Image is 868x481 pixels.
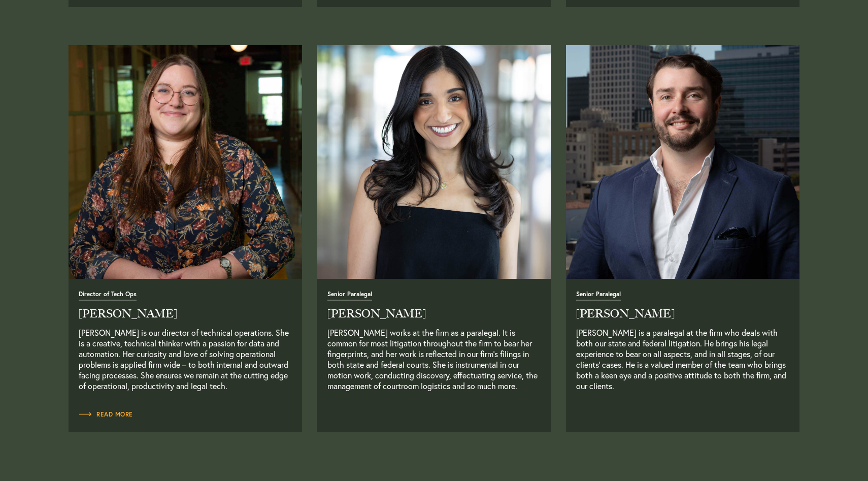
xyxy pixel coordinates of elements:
[576,327,789,402] p: [PERSON_NAME] is a paralegal at the firm who deals with both our state and federal litigation. He...
[69,45,302,279] a: Read Full Bio
[327,308,541,319] h2: [PERSON_NAME]
[79,308,292,319] h2: [PERSON_NAME]
[327,291,372,301] span: Senior Paralegal
[79,290,292,402] a: Read Full Bio
[79,291,137,301] span: Director of Tech Ops
[576,409,578,420] a: Read Full Bio
[79,327,292,402] p: [PERSON_NAME] is our director of technical operations. She is a creative, technical thinker with ...
[327,409,329,420] a: Read Full Bio
[312,39,557,284] img: ac-team-yesenia-castorena.jpg
[79,409,133,420] a: Read Full Bio
[327,327,541,402] p: [PERSON_NAME] works at the firm as a paralegal. It is common for most litigation throughout the f...
[566,45,799,279] img: reese_pyle.jpeg
[576,308,789,319] h2: [PERSON_NAME]
[69,45,302,279] img: dani_borowy.jpeg
[79,411,133,418] span: Read More
[576,291,621,301] span: Senior Paralegal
